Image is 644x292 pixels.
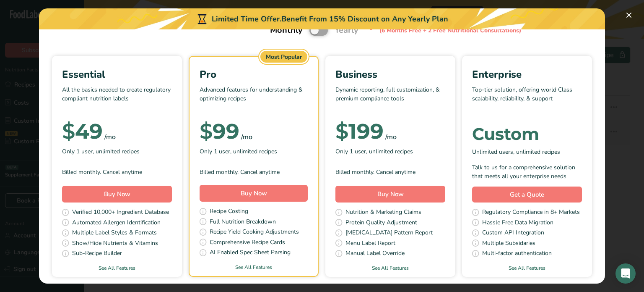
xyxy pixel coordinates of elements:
span: Protein Quality Adjustment [345,218,417,229]
p: Top-tier solution, offering world Class scalability, reliability, & support [472,85,582,110]
button: Buy Now [62,186,172,203]
span: Custom API Integration [482,228,544,239]
span: Comprehensive Recipe Cards [210,238,285,248]
span: Multiple Subsidaries [482,239,535,249]
div: /mo [385,132,397,142]
div: Billed monthly. Cancel anytime [335,168,445,176]
div: /mo [104,132,116,142]
div: Talk to us for a comprehensive solution that meets all your enterprise needs [472,163,582,181]
p: Advanced features for understanding & optimizing recipes [200,85,308,110]
span: Nutrition & Marketing Claims [345,208,421,218]
span: Only 1 user, unlimited recipes [200,147,277,156]
div: Custom [472,126,582,142]
span: Hassle Free Data Migration [482,218,553,229]
div: Enterprise [472,67,582,82]
span: $ [335,118,348,144]
span: Full Nutrition Breakdown [210,217,276,228]
div: 49 [62,123,103,140]
button: Buy Now [335,186,445,203]
span: [MEDICAL_DATA] Pattern Report [345,228,433,239]
div: Business [335,67,445,82]
span: Buy Now [241,189,267,197]
span: Recipe Yield Cooking Adjustments [210,227,299,238]
div: 199 [335,123,384,140]
a: See All Features [325,264,455,272]
button: Buy Now [200,185,308,202]
span: Get a Quote [510,190,544,200]
div: Pro [200,67,308,82]
a: See All Features [190,263,318,271]
div: Open Intercom Messenger [615,263,636,284]
div: Essential [62,67,172,82]
div: Benefit From 15% Discount on Any Yearly Plan [281,13,448,25]
div: 99 [200,123,239,140]
span: Sub-Recipe Builder [72,249,122,259]
a: Get a Quote [472,187,582,203]
span: AI Enabled Spec Sheet Parsing [210,248,291,258]
span: Multi-factor authentication [482,249,552,259]
span: Show/Hide Nutrients & Vitamins [72,239,158,249]
span: Manual Label Override [345,249,405,259]
p: Dynamic reporting, full customization, & premium compliance tools [335,85,445,110]
a: See All Features [52,264,182,272]
span: $ [62,118,75,144]
span: Yearly [335,24,358,37]
div: Limited Time Offer. [39,8,605,29]
div: Billed monthly. Cancel anytime [62,168,172,176]
div: /mo [241,132,252,142]
p: All the basics needed to create regulatory compliant nutrition labels [62,85,172,110]
span: Only 1 user, unlimited recipes [335,147,413,156]
a: See All Features [462,264,592,272]
span: Automated Allergen Identification [72,218,161,229]
div: (6 Months Free + 2 Free Nutritional Consultations) [379,26,521,35]
div: Billed monthly. Cancel anytime [200,168,308,176]
span: Only 1 user, unlimited recipes [62,147,140,156]
span: Regulatory Compliance in 8+ Markets [482,208,580,218]
span: Verified 10,000+ Ingredient Database [72,208,169,218]
span: Unlimited users, unlimited recipes [472,147,560,156]
span: $ [200,118,213,144]
span: Multiple Label Styles & Formats [72,228,157,239]
span: Recipe Costing [210,207,248,217]
span: Buy Now [104,190,130,198]
span: Buy Now [377,190,404,198]
span: Monthly [270,24,303,37]
div: Most Popular [260,51,307,63]
span: Menu Label Report [345,239,395,249]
